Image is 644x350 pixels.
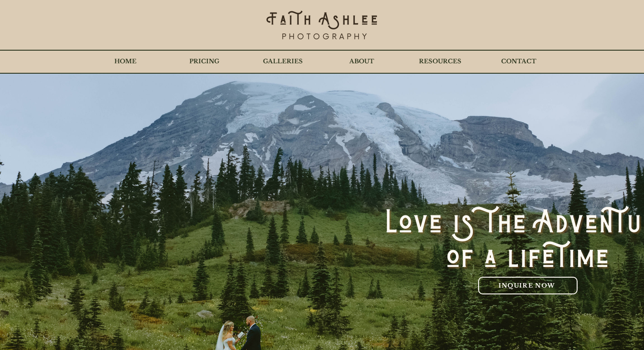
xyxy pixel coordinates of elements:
a: GALLERIES [244,50,322,73]
p: PRICING [185,50,224,73]
a: CONTACT [479,50,558,73]
p: HOME [110,50,141,73]
p: RESOURCES [414,50,466,73]
div: PRICING [165,50,244,73]
a: HOME [86,50,165,73]
a: ABOUT [322,50,401,73]
span: INQUIRE NOW [498,282,555,289]
p: GALLERIES [259,50,307,73]
nav: Site [86,50,558,73]
p: ABOUT [345,50,379,73]
img: Faith's Logo Black_edited_edited.png [265,9,378,43]
a: RESOURCES [401,50,479,73]
p: CONTACT [497,50,541,73]
a: INQUIRE NOW [478,277,578,294]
